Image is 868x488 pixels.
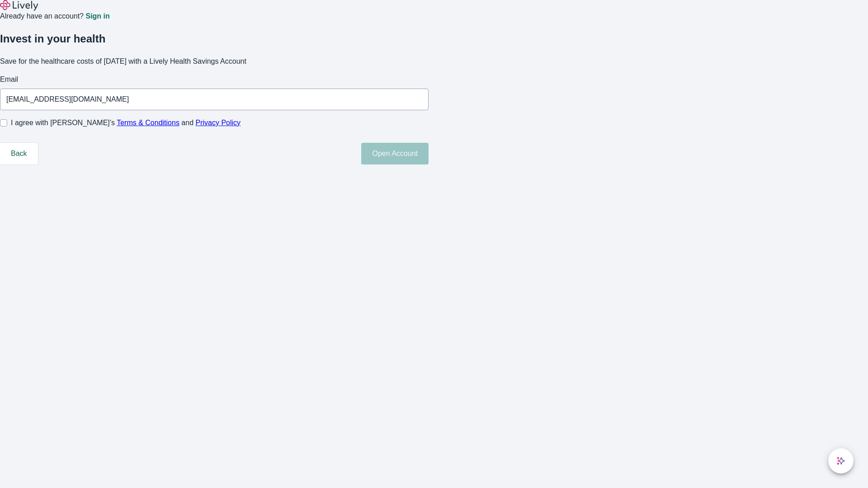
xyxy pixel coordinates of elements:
span: I agree with [PERSON_NAME]’s and [11,117,241,128]
svg: Lively AI Assistant [836,456,845,465]
a: Privacy Policy [196,119,241,127]
a: Terms & Conditions [117,119,179,127]
button: chat [828,448,854,474]
a: Sign in [85,13,109,20]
